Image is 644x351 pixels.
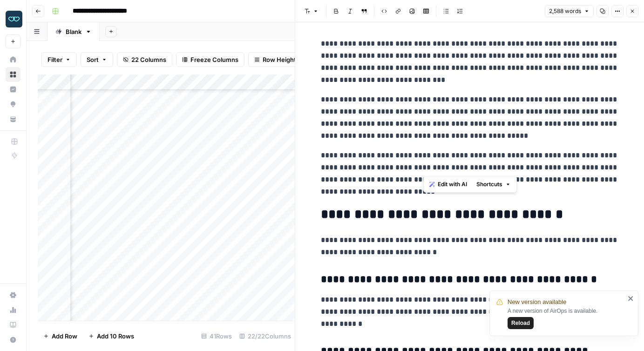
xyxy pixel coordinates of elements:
[508,307,625,329] div: A new version of AirOps is available.
[6,11,22,27] img: Zola Inc Logo
[236,329,295,344] div: 22/22 Columns
[66,27,81,36] div: Blank
[476,180,502,189] span: Shortcuts
[197,329,236,344] div: 41 Rows
[549,7,581,15] span: 2,588 words
[176,52,244,67] button: Freeze Columns
[97,331,134,341] span: Add 10 Rows
[83,329,140,344] button: Add 10 Rows
[6,82,20,97] a: Insights
[117,52,172,67] button: 22 Columns
[38,329,83,344] button: Add Row
[41,52,77,67] button: Filter
[511,319,530,327] span: Reload
[6,303,20,317] a: Usage
[248,52,302,67] button: Row Height
[52,331,77,341] span: Add Row
[508,297,566,307] span: New version available
[6,52,20,67] a: Home
[47,55,62,64] span: Filter
[438,180,467,189] span: Edit with AI
[508,317,534,329] button: Reload
[545,5,594,17] button: 2,588 words
[6,317,20,332] a: Learning Hub
[6,332,20,347] button: Help + Support
[190,55,238,64] span: Freeze Columns
[87,55,99,64] span: Sort
[6,97,20,112] a: Opportunities
[426,178,471,190] button: Edit with AI
[6,288,20,303] a: Settings
[6,7,20,31] button: Workspace: Zola Inc
[6,67,20,82] a: Browse
[473,178,515,190] button: Shortcuts
[628,295,634,302] button: close
[81,52,113,67] button: Sort
[47,22,100,41] a: Blank
[263,55,296,64] span: Row Height
[131,55,166,64] span: 22 Columns
[6,112,20,127] a: Your Data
